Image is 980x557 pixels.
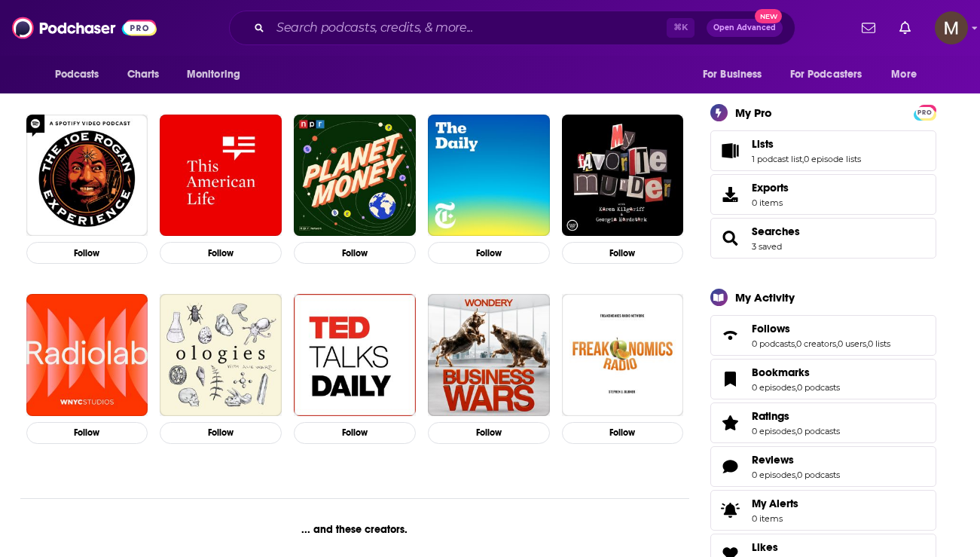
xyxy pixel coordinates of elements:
button: Follow [160,422,282,444]
span: Podcasts [55,64,99,85]
span: Exports [752,181,789,194]
img: My Favorite Murder with Karen Kilgariff and Georgia Hardstark [562,115,684,237]
span: Reviews [710,446,936,487]
img: Podchaser - Follow, Share and Rate Podcasts [12,14,157,42]
a: 0 episode lists [804,154,861,164]
a: Exports [710,174,936,215]
div: My Activity [735,290,795,305]
a: Lists [716,140,746,161]
a: My Alerts [710,490,936,531]
span: Open Advanced [713,24,776,32]
a: Searches [752,225,800,238]
button: open menu [780,60,884,89]
span: My Alerts [752,497,798,510]
span: , [795,470,797,480]
img: The Joe Rogan Experience [26,115,148,237]
a: Bookmarks [716,369,746,390]
img: Business Wars [428,294,550,416]
button: open menu [176,60,260,89]
button: Follow [294,242,416,264]
button: Show profile menu [935,11,968,44]
span: Lists [710,130,936,171]
button: Follow [160,242,282,264]
span: My Alerts [716,500,746,521]
span: , [866,338,868,349]
a: 0 lists [868,338,890,349]
span: Logged in as miabeaumont.personal [935,11,968,44]
span: For Business [703,64,762,85]
a: Bookmarks [752,366,840,379]
button: open menu [44,60,119,89]
a: Ratings [716,412,746,433]
a: Follows [716,325,746,346]
a: 0 users [838,338,866,349]
a: Reviews [716,456,746,477]
input: Search podcasts, credits, & more... [270,16,667,40]
img: This American Life [160,115,282,237]
span: Ratings [752,409,789,423]
a: Reviews [752,453,840,467]
button: Open AdvancedNew [707,19,783,37]
a: The Daily [428,115,550,237]
span: PRO [916,107,934,118]
a: Charts [118,60,169,89]
span: , [795,338,796,349]
span: Follows [752,322,790,335]
span: New [755,9,782,23]
span: , [795,382,797,393]
a: Show notifications dropdown [893,15,917,41]
span: Lists [752,137,774,151]
img: TED Talks Daily [294,294,416,416]
img: Planet Money [294,115,416,237]
a: 0 creators [796,338,836,349]
span: , [795,426,797,436]
button: Follow [26,242,148,264]
span: Searches [710,218,936,259]
span: , [836,338,838,349]
div: My Pro [735,106,772,120]
span: Likes [752,540,778,554]
img: Freakonomics Radio [562,294,684,416]
a: 0 podcasts [797,470,840,480]
div: Search podcasts, credits, & more... [229,11,795,45]
span: 0 items [752,513,798,524]
span: For Podcasters [790,64,862,85]
a: PRO [916,106,934,118]
a: 0 episodes [752,470,795,480]
a: 0 episodes [752,382,795,393]
span: Follows [710,315,936,356]
button: Follow [26,422,148,444]
a: 0 podcasts [752,338,795,349]
img: Radiolab [26,294,148,416]
span: Exports [716,184,746,205]
button: open menu [692,60,781,89]
button: Follow [294,422,416,444]
span: 0 items [752,197,789,208]
button: open menu [881,60,936,89]
a: Show notifications dropdown [856,15,881,41]
span: Reviews [752,453,794,467]
div: ... and these creators. [20,523,690,536]
button: Follow [562,422,684,444]
a: 0 podcasts [797,426,840,436]
button: Follow [428,242,550,264]
a: Lists [752,137,861,151]
span: Ratings [710,402,936,443]
img: Ologies with Alie Ward [160,294,282,416]
a: 0 episodes [752,426,795,436]
a: Ratings [752,409,840,423]
button: Follow [562,242,684,264]
span: ⌘ K [667,18,695,38]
